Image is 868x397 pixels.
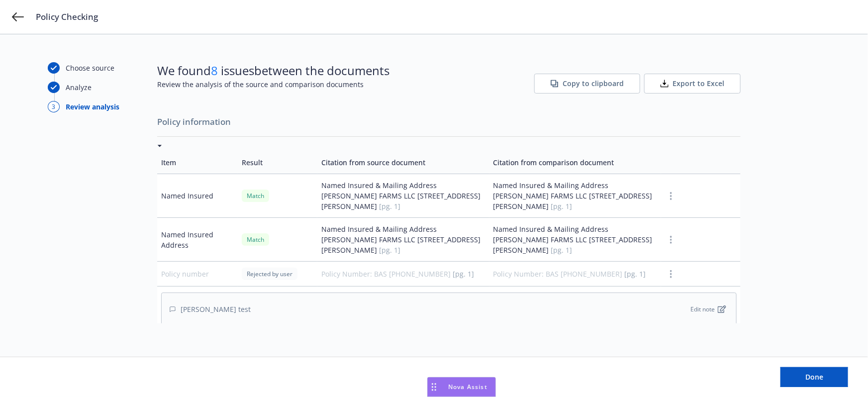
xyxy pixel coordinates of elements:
[66,101,119,112] div: Review analysis
[242,268,297,280] div: Rejected by user
[317,151,489,174] td: Citation from source document
[551,245,573,255] span: [pg. 1]
[489,174,661,218] td: Named Insured & Mailing Address [PERSON_NAME] FARMS LLC [STREET_ADDRESS][PERSON_NAME]
[644,74,741,94] button: Export to Excel
[428,378,440,397] div: Drag to move
[453,269,474,279] span: [pg. 1]
[448,383,487,391] span: Nova Assist
[238,151,317,174] td: Result
[489,218,661,262] td: Named Insured & Mailing Address [PERSON_NAME] FARMS LLC [STREET_ADDRESS][PERSON_NAME]
[66,82,92,93] div: Analyze
[625,269,646,279] span: [pg. 1]
[66,63,114,73] div: Choose source
[551,201,573,211] span: [pg. 1]
[242,233,269,246] div: Match
[36,11,98,23] span: Policy Checking
[780,367,848,387] button: Done
[489,262,661,287] td: Policy Number: BAS [PHONE_NUMBER]
[317,218,489,262] td: Named Insured & Mailing Address [PERSON_NAME] FARMS LLC [STREET_ADDRESS][PERSON_NAME]
[157,262,238,287] td: Policy number
[157,111,741,132] span: Policy information
[157,62,389,79] span: We found issues between the documents
[157,174,238,218] td: Named Insured
[489,151,661,174] td: Citation from comparison document
[563,79,624,89] span: Copy to clipboard
[379,201,400,211] span: [pg. 1]
[534,74,640,94] button: Copy to clipboard
[317,262,489,287] td: Policy Number: BAS [PHONE_NUMBER]
[379,245,400,255] span: [pg. 1]
[170,304,251,314] div: [PERSON_NAME] test
[805,372,823,382] span: Done
[211,62,218,79] span: 8
[242,190,269,202] div: Match
[688,303,728,315] button: Edit note
[317,174,489,218] td: Named Insured & Mailing Address [PERSON_NAME] FARMS LLC [STREET_ADDRESS][PERSON_NAME]
[48,101,60,112] div: 3
[427,377,496,397] button: Nova Assist
[673,79,724,89] span: Export to Excel
[157,218,238,262] td: Named Insured Address
[157,79,389,90] span: Review the analysis of the source and comparison documents
[157,151,238,174] td: Item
